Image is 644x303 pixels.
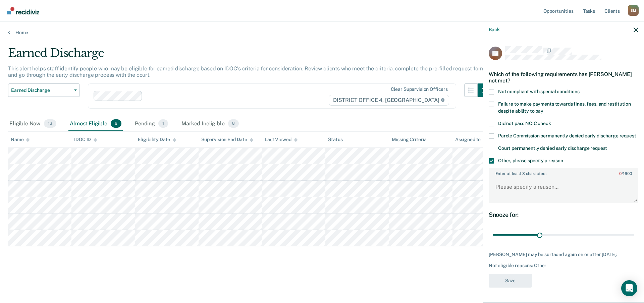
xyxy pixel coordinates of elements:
div: Assigned to [455,137,487,142]
span: Did not pass NCIC check [498,121,551,126]
div: Earned Discharge [8,46,491,65]
label: Enter at least 3 characters [489,169,638,176]
span: Not compliant with special conditions [498,89,580,94]
div: Which of the following requirements has [PERSON_NAME] not met? [489,66,638,89]
div: Snooze for: [489,211,638,219]
img: Recidiviz [7,7,39,14]
div: S M [628,5,639,16]
div: IDOC ID [74,137,97,142]
span: / 1600 [619,171,632,176]
div: Marked Ineligible [180,117,240,131]
div: Open Intercom Messenger [621,280,637,296]
span: 13 [44,119,56,128]
span: 0 [619,171,622,176]
span: 8 [228,119,239,128]
span: DISTRICT OFFICE 4, [GEOGRAPHIC_DATA] [329,95,449,106]
div: Last Viewed [265,137,297,142]
div: Almost Eligible [68,117,123,131]
a: Home [8,29,636,36]
div: Eligible Now [8,117,58,131]
div: Not eligible reasons: Other [489,263,638,268]
div: Name [11,137,30,142]
span: Earned Discharge [11,87,71,93]
span: Court permanently denied early discharge request [498,145,607,151]
div: Missing Criteria [392,137,427,142]
button: Save [489,274,532,288]
div: Supervision End Date [201,137,253,142]
span: Failure to make payments towards fines, fees, and restitution despite ability to pay [498,101,631,114]
span: 1 [158,119,168,128]
div: Status [328,137,342,142]
div: Eligibility Date [138,137,176,142]
div: Pending [133,117,169,131]
div: [PERSON_NAME] may be surfaced again on or after [DATE]. [489,252,638,257]
span: 6 [111,119,121,128]
p: This alert helps staff identify people who may be eligible for earned discharge based on IDOC’s c... [8,65,486,78]
button: Profile dropdown button [628,5,639,16]
span: Parole Commission permanently denied early discharge request [498,133,636,138]
button: Back [489,27,499,33]
span: Other, please specify a reason [498,158,563,163]
div: Clear supervision officers [391,86,448,92]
